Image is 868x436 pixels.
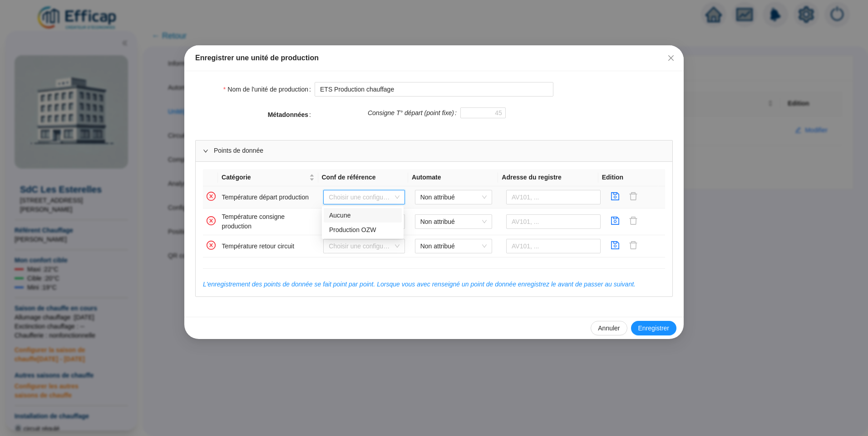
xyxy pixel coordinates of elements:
strong: Métadonnées [268,111,308,118]
input: Consigne T° départ (point fixe) [460,107,506,118]
span: Points de donnée [214,146,665,155]
td: Température retour circuit [218,235,320,257]
span: expanded [203,148,208,154]
div: Production OZW [324,223,402,237]
input: AV101, ... [506,214,601,229]
th: Edition [598,169,658,186]
span: close-circle [207,216,216,225]
span: Enregistrer [638,324,669,333]
button: Enregistrer [631,321,676,335]
div: Aucune [329,211,396,220]
span: save [611,241,620,250]
span: close-circle [207,241,216,250]
span: close-circle [207,192,216,201]
span: Non attribué [420,239,487,253]
button: Annuler [591,321,627,335]
div: Points de donnée [196,140,672,161]
span: close [667,54,675,62]
th: Catégorie [218,169,318,186]
td: Température départ production [218,186,320,208]
span: Non attribué [420,190,487,204]
td: Température consigne production [218,208,320,235]
div: Aucune [324,208,402,223]
th: Automate [408,169,498,186]
span: Annuler [598,324,620,333]
th: Conf de référence [318,169,408,186]
span: save [611,216,620,225]
button: Close [664,51,678,65]
span: Fermer [664,54,678,62]
div: Production OZW [329,225,396,235]
input: AV101, ... [506,190,601,204]
label: Nom de l'unité de production [223,82,315,97]
span: Catégorie [222,173,307,182]
input: Nom de l'unité de production [315,82,553,97]
th: Adresse du registre [498,169,598,186]
label: Consigne T° départ (point fixe) [368,107,460,118]
input: AV101, ... [506,239,601,253]
span: save [611,192,620,201]
span: Non attribué [420,215,487,228]
span: L'enregistrement des points de donnée se fait point par point. Lorsque vous avec renseigné un poi... [203,281,636,288]
div: Enregistrer une unité de production [195,53,673,63]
